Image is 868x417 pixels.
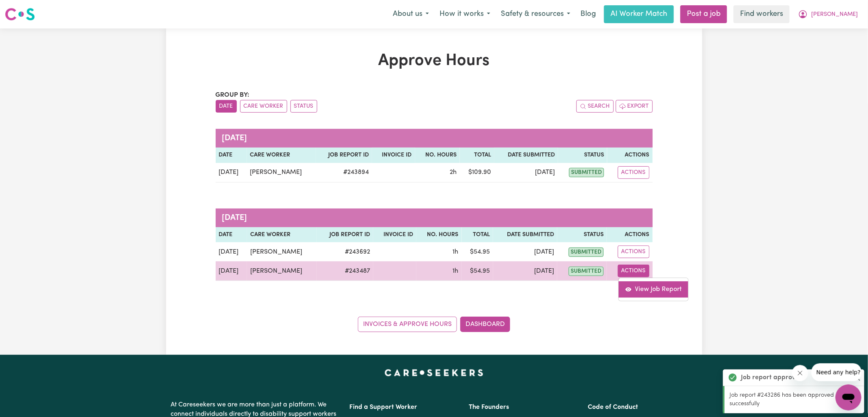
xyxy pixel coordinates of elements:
[741,373,803,382] strong: Job report approved
[216,227,247,243] th: Date
[216,148,247,163] th: Date
[216,261,247,281] td: [DATE]
[434,6,496,23] button: How it works
[316,163,372,182] td: # 243894
[616,100,653,113] button: Export
[680,5,727,23] a: Post a job
[372,148,415,163] th: Invoice ID
[216,100,237,113] button: sort invoices by date
[618,166,649,179] button: Actions
[387,6,434,23] button: About us
[569,267,604,276] span: submitted
[494,163,558,182] td: [DATE]
[493,261,557,281] td: [DATE]
[416,227,461,243] th: No. Hours
[247,163,316,182] td: [PERSON_NAME]
[462,227,494,243] th: Total
[373,227,416,243] th: Invoice ID
[729,391,859,408] p: Job report #243286 has been approved successfully
[460,148,494,163] th: Total
[494,148,558,163] th: Date Submitted
[453,249,459,255] span: 1 hour
[569,168,604,177] span: submitted
[216,242,247,261] td: [DATE]
[385,369,483,376] a: Careseekers home page
[619,281,688,298] a: View job report 243487
[350,404,418,410] a: Find a Support Worker
[290,100,317,113] button: sort invoices by paid status
[493,227,557,243] th: Date Submitted
[460,163,494,182] td: $ 109.90
[5,7,35,22] img: Careseekers logo
[317,242,373,261] td: # 243692
[792,365,808,381] iframe: Close message
[450,169,457,176] span: 2 hours
[618,278,688,301] div: Actions
[216,92,250,98] span: Group by:
[247,227,317,243] th: Care worker
[793,6,863,23] button: My Account
[5,5,35,24] a: Careseekers logo
[618,265,649,277] button: Actions
[836,384,862,410] iframe: Button to launch messaging window
[493,242,557,261] td: [DATE]
[240,100,287,113] button: sort invoices by care worker
[216,129,653,148] caption: [DATE]
[569,248,604,257] span: submitted
[415,148,460,163] th: No. Hours
[462,242,494,261] td: $ 54.95
[811,10,858,19] span: [PERSON_NAME]
[469,404,509,410] a: The Founders
[453,268,459,274] span: 1 hour
[557,227,607,243] th: Status
[604,5,674,23] a: AI Worker Match
[576,100,614,113] button: Search
[558,148,607,163] th: Status
[618,245,649,258] button: Actions
[607,148,653,163] th: Actions
[247,261,317,281] td: [PERSON_NAME]
[317,261,373,281] td: # 243487
[358,317,457,332] a: Invoices & Approve Hours
[607,227,652,243] th: Actions
[576,5,601,23] a: Blog
[216,208,653,227] caption: [DATE]
[588,404,638,410] a: Code of Conduct
[734,5,790,23] a: Find workers
[247,148,316,163] th: Care worker
[317,227,373,243] th: Job Report ID
[460,317,510,332] a: Dashboard
[216,163,247,182] td: [DATE]
[812,363,862,381] iframe: Message from company
[247,242,317,261] td: [PERSON_NAME]
[216,51,653,71] h1: Approve Hours
[462,261,494,281] td: $ 54.95
[496,6,576,23] button: Safety & resources
[316,148,372,163] th: Job Report ID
